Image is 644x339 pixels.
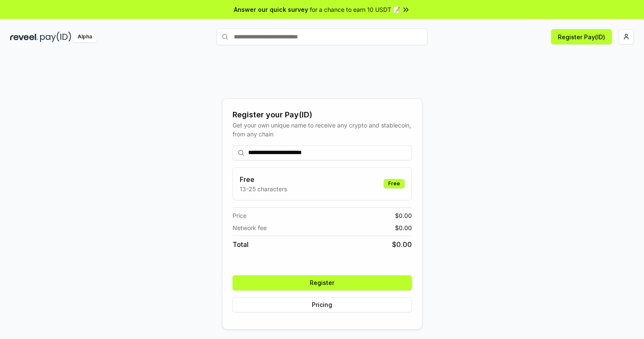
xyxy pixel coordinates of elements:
[395,223,412,232] span: $ 0.00
[392,239,412,250] span: $ 0.00
[240,174,287,184] h3: Free
[395,211,412,220] span: $ 0.00
[233,211,246,220] span: Price
[233,275,412,290] button: Register
[234,5,308,14] span: Answer our quick survey
[233,223,267,232] span: Network fee
[233,297,412,312] button: Pricing
[233,121,412,138] div: Get your own unique name to receive any crypto and stablecoin, from any chain
[73,32,97,42] div: Alpha
[240,184,287,193] p: 13-25 characters
[551,29,612,44] button: Register Pay(ID)
[10,32,38,42] img: reveel_dark
[233,239,249,250] span: Total
[40,32,71,42] img: pay_id
[233,109,412,121] div: Register your Pay(ID)
[384,179,405,188] div: Free
[310,5,400,14] span: for a chance to earn 10 USDT 📝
